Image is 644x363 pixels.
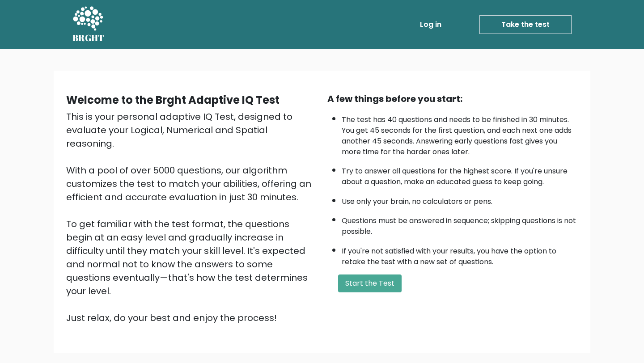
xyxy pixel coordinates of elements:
a: BRGHT [72,4,105,46]
div: A few things before you start: [327,92,578,106]
a: Take the test [479,15,572,34]
b: Welcome to the Brght Adaptive IQ Test [66,93,280,107]
div: This is your personal adaptive IQ Test, designed to evaluate your Logical, Numerical and Spatial ... [66,110,317,325]
li: The test has 40 questions and needs to be finished in 30 minutes. You get 45 seconds for the firs... [342,110,578,157]
button: Start the Test [338,274,402,292]
li: Questions must be answered in sequence; skipping questions is not possible. [342,211,578,237]
a: Log in [416,16,445,34]
li: Use only your brain, no calculators or pens. [342,192,578,207]
h5: BRGHT [72,33,105,43]
li: If you're not satisfied with your results, you have the option to retake the test with a new set ... [342,241,578,267]
li: Try to answer all questions for the highest score. If you're unsure about a question, make an edu... [342,161,578,187]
